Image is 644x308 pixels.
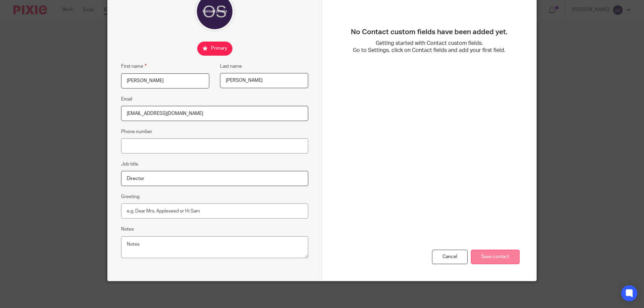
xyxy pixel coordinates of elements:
[121,193,140,200] label: Greeting
[339,40,520,54] p: Getting started with Contact custom fields. Go to Settings, click on Contact fields and add your ...
[339,28,520,37] h3: No Contact custom fields have been added yet.
[220,63,242,70] label: Last name
[121,128,152,135] label: Phone number
[121,161,138,168] label: Job title
[121,62,147,70] label: First name
[121,226,134,233] label: Notes
[471,250,520,264] input: Save contact
[121,96,132,103] label: Email
[432,250,468,264] div: Cancel
[121,203,308,219] input: e.g. Dear Mrs. Appleseed or Hi Sam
